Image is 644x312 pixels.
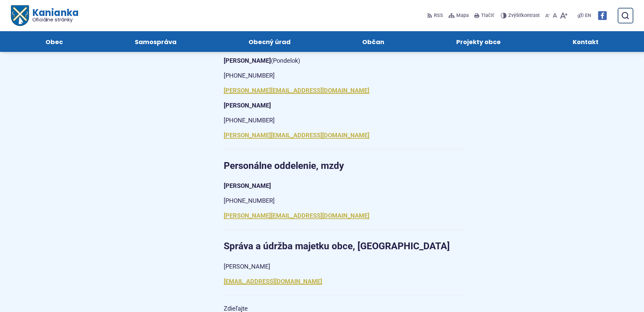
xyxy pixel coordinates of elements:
p: [PERSON_NAME] [224,261,465,272]
span: Tlačiť [481,13,494,19]
span: kontrast [508,13,540,19]
span: Mapa [456,12,469,20]
span: Projekty obce [456,31,501,52]
a: Obec [16,31,92,52]
img: Prejsť na Facebook stránku [598,11,607,20]
a: EN [584,12,592,20]
a: RSS [427,8,444,23]
span: Obec [45,31,63,52]
a: Kontakt [544,31,628,52]
span: Zvýšiť [508,13,521,18]
a: [EMAIL_ADDRESS][DOMAIN_NAME] [224,278,322,285]
button: Zmenšiť veľkosť písma [544,8,551,23]
span: Obecný úrad [249,31,291,52]
strong: [PERSON_NAME] [224,182,271,189]
button: Tlačiť [473,8,495,23]
strong: [PERSON_NAME] [224,102,271,109]
span: RSS [434,12,443,20]
strong: Personálne oddelenie, mzdy [224,160,344,171]
p: [PHONE_NUMBER] [224,115,465,126]
span: Samospráva [135,31,177,52]
button: Nastaviť pôvodnú veľkosť písma [551,8,558,23]
p: [PHONE_NUMBER] [224,71,465,81]
a: Projekty obce [427,31,530,52]
button: Zväčšiť veľkosť písma [558,8,569,23]
p: (Pondelok) [224,56,465,66]
a: Mapa [447,8,470,23]
button: Zvýšiťkontrast [501,8,541,23]
p: [PHONE_NUMBER] [224,196,465,206]
strong: [PERSON_NAME] [224,57,271,64]
a: [PERSON_NAME][EMAIL_ADDRESS][DOMAIN_NAME] [224,87,369,94]
a: Samospráva [106,31,206,52]
a: Logo Kanianka, prejsť na domovskú stránku. [11,5,78,26]
a: Obecný úrad [219,31,320,52]
span: Občan [362,31,384,52]
span: Kontakt [573,31,599,52]
a: [PERSON_NAME][EMAIL_ADDRESS][DOMAIN_NAME] [224,132,369,139]
a: Občan [333,31,414,52]
a: [PERSON_NAME][EMAIL_ADDRESS][DOMAIN_NAME] [224,212,369,219]
span: EN [585,12,591,20]
span: Oficiálne stránky [32,17,78,22]
span: Kanianka [29,8,78,22]
strong: Správa a údržba majetku obce, [GEOGRAPHIC_DATA] [224,240,450,252]
img: Prejsť na domovskú stránku [11,5,29,26]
